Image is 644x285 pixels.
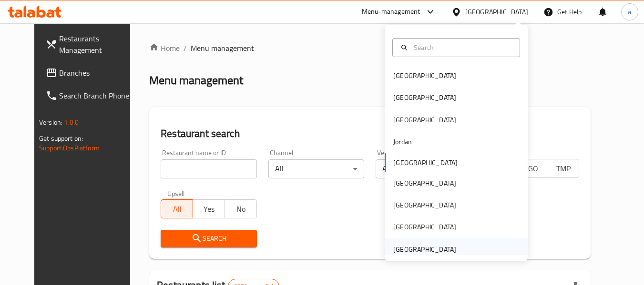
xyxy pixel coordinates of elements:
[38,61,142,84] a: Branches
[393,70,456,81] div: [GEOGRAPHIC_DATA]
[628,7,631,17] span: a
[161,159,256,178] input: Search for restaurant name or ID..
[229,202,253,216] span: No
[59,90,134,101] span: Search Branch Phone
[165,202,189,216] span: All
[393,115,456,125] div: [GEOGRAPHIC_DATA]
[161,230,256,247] button: Search
[197,202,221,216] span: Yes
[149,42,180,54] a: Home
[393,200,456,210] div: [GEOGRAPHIC_DATA]
[193,199,225,218] button: Yes
[59,33,134,56] span: Restaurants Management
[393,178,456,188] div: [GEOGRAPHIC_DATA]
[268,159,364,178] div: All
[191,42,254,54] span: Menu management
[149,73,243,88] h2: Menu management
[547,159,579,178] button: TMP
[38,84,142,107] a: Search Branch Phone
[551,162,575,176] span: TMP
[168,233,249,245] span: Search
[184,42,187,54] li: /
[376,159,471,178] div: All
[465,7,528,17] div: [GEOGRAPHIC_DATA]
[161,199,193,218] button: All
[225,199,257,218] button: No
[167,190,185,197] label: Upsell
[519,162,543,176] span: TGO
[64,116,79,128] span: 1.0.0
[393,137,412,147] div: Jordan
[410,42,514,53] input: Search
[393,244,456,255] div: [GEOGRAPHIC_DATA]
[39,116,62,128] span: Version:
[362,6,420,18] div: Menu-management
[38,27,142,61] a: Restaurants Management
[393,92,456,103] div: [GEOGRAPHIC_DATA]
[39,142,100,154] a: Support.OpsPlatform
[393,222,456,232] div: [GEOGRAPHIC_DATA]
[39,132,83,145] span: Get support on:
[149,42,591,54] nav: breadcrumb
[161,127,579,141] h2: Restaurant search
[515,159,547,178] button: TGO
[59,67,134,79] span: Branches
